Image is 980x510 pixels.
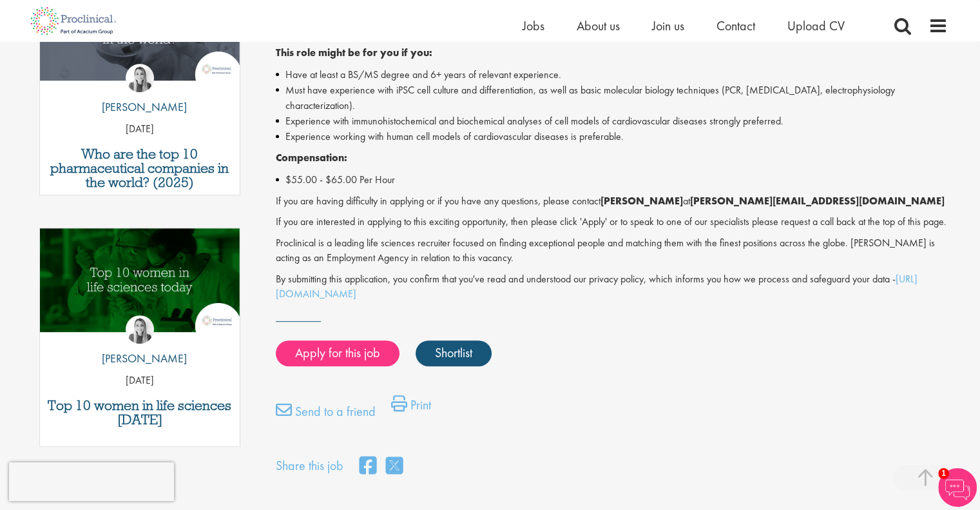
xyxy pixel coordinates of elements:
[276,456,343,475] label: Share this job
[9,462,174,501] iframe: reCAPTCHA
[276,215,948,230] p: If you are interested in applying to this exciting opportunity, then please click 'Apply' or to s...
[92,64,187,122] a: Hannah Burke [PERSON_NAME]
[276,340,399,366] a: Apply for this job
[276,67,948,83] li: Have at least a BS/MS degree and 6+ years of relevant experience.
[276,236,948,266] p: Proclinical is a leading life sciences recruiter focused on finding exceptional people and matchi...
[126,315,154,344] img: Hannah Burke
[716,17,755,34] a: Contact
[46,398,234,427] a: Top 10 women in life sciences [DATE]
[276,402,376,427] a: Send to a friend
[276,46,432,59] strong: This role might be for you if you:
[276,172,948,188] li: $55.00 - $65.00 Per Hour
[360,453,376,480] a: share on facebook
[938,468,977,507] img: Chatbot
[787,17,845,34] a: Upload CV
[276,272,948,302] p: By submitting this application, you confirm that you've read and understood our privacy policy, w...
[386,453,403,480] a: share on twitter
[276,83,948,113] li: Must have experience with iPSC cell culture and differentiation, as well as basic molecular biolo...
[276,129,948,144] li: Experience working with human cell models of cardiovascular diseases is preferable.
[276,194,948,209] p: If you are having difficulty in applying or if you have any questions, please contact at
[92,350,187,367] p: [PERSON_NAME]
[46,147,234,190] a: Who are the top 10 pharmaceutical companies in the world? (2025)
[126,64,154,92] img: Hannah Burke
[938,468,949,479] span: 1
[690,194,945,208] strong: [PERSON_NAME][EMAIL_ADDRESS][DOMAIN_NAME]
[276,151,347,164] strong: Compensation:
[92,99,187,115] p: [PERSON_NAME]
[600,194,683,208] strong: [PERSON_NAME]
[652,17,684,34] a: Join us
[276,272,918,300] a: [URL][DOMAIN_NAME]
[391,395,431,421] a: Print
[40,373,240,388] p: [DATE]
[523,17,544,34] a: Jobs
[276,113,948,129] li: Experience with immunohistochemical and biochemical analyses of cell models of cardiovascular dis...
[92,315,187,373] a: Hannah Burke [PERSON_NAME]
[40,122,240,137] p: [DATE]
[416,340,492,366] a: Shortlist
[40,228,240,332] img: Top 10 women in life sciences today
[577,17,620,34] a: About us
[40,228,240,342] a: Link to a post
